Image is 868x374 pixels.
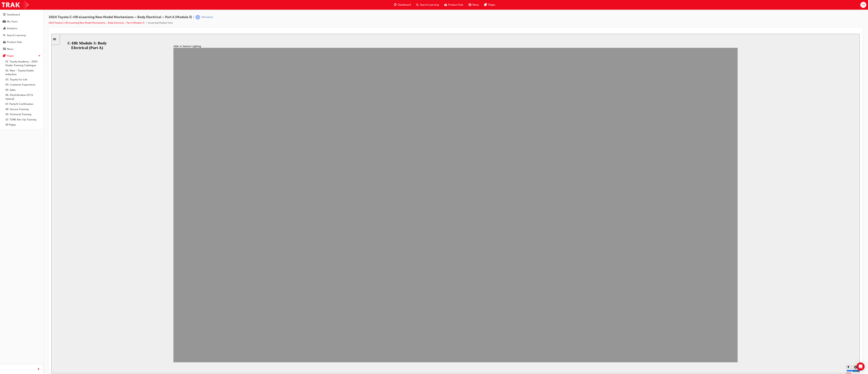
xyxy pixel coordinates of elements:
[862,3,865,7] span: TH
[7,54,14,58] div: Pages
[2,1,29,9] img: Trak
[469,3,471,7] span: news-icon
[466,1,482,8] a: news-iconNews
[4,92,42,101] a: 06. Electrification (EV & Hybrid)
[7,47,13,51] div: News
[413,1,442,8] a: search-iconSearch Learning
[795,336,817,338] input: volume
[4,122,42,127] a: All Pages
[7,40,22,44] div: Product Hub
[3,41,6,44] span: car-icon
[7,20,18,24] div: My Team
[49,21,144,24] a: 2024 Toyota C-HR eLearning New Model Mechanisms – Body Electrical – Part A (Module 3)
[1,18,42,25] a: My Team
[3,34,5,37] span: search-icon
[1,25,42,32] a: Analytics
[3,54,6,57] span: pages-icon
[49,15,192,19] span: 2024 Toyota C-HR eLearning New Model Mechanisms – Body Electrical – Part A (Module 3)
[4,87,42,93] a: 05. Sales
[3,13,6,16] span: guage-icon
[472,3,479,7] span: News
[1,46,42,52] a: News
[444,3,447,7] span: car-icon
[793,329,807,340] div: misc controls
[1,39,42,45] a: Product Hub
[394,3,397,7] span: guage-icon
[195,15,200,20] span: learningRecordVerb_ATTEMPT-icon
[1,53,42,59] button: Pages
[482,1,498,8] a: pages-iconPages
[4,101,42,107] a: 07. Parts21 Certification
[148,21,173,25] li: eLearning Module View
[860,2,866,8] button: TH
[38,54,41,58] span: up-icon
[1,11,42,53] button: DashboardMy TeamAnalyticsSearch LearningProduct HubNews
[484,3,487,7] span: pages-icon
[4,59,42,68] a: 01. Toyota Academy - 2025 Dealer Training Catalogue
[201,16,213,19] div: Attempted
[3,20,6,23] span: people-icon
[4,68,42,77] a: 02. New - Toyota Dealer Induction
[448,3,463,7] span: Product Hub
[416,3,419,7] span: search-icon
[442,1,466,8] a: car-iconProduct Hub
[802,332,807,336] button: Settings
[37,367,40,371] span: prev-icon
[3,27,6,30] span: chart-icon
[1,32,42,39] a: Search Learning
[856,362,865,371] div: Open Intercom Messenger
[391,1,413,8] a: guage-iconDashboard
[4,82,42,87] a: 04. Customer Experience
[4,117,42,122] a: 10. TUNE Rev-Up Training
[802,336,808,345] label: Zoom to fit
[4,107,42,112] a: 08. Service Training
[7,13,20,17] div: Dashboard
[795,331,800,335] button: Mute (Ctrl+Alt+M)
[7,26,17,30] div: Analytics
[420,3,439,7] span: Search Learning
[398,3,411,7] span: Dashboard
[1,12,42,18] a: Dashboard
[3,48,6,51] span: news-icon
[488,3,495,7] span: Pages
[7,33,26,37] div: Search Learning
[4,112,42,117] a: 09. Technical Training
[4,77,42,82] a: 03. Toyota For Life
[193,15,194,19] span: |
